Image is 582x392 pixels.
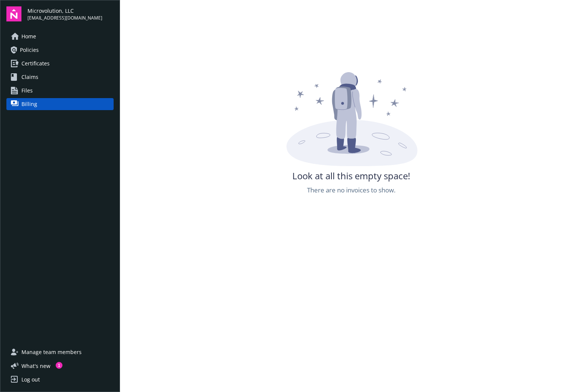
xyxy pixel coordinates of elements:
button: Microvolution, LLC[EMAIL_ADDRESS][DOMAIN_NAME] [27,6,114,21]
span: Microvolution, LLC [27,7,102,15]
a: Certificates [6,58,114,70]
div: 1 [56,362,62,369]
span: Certificates [21,58,50,70]
span: What ' s new [21,362,50,370]
a: Billing [6,98,114,110]
img: navigator-logo.svg [6,6,21,21]
span: [EMAIL_ADDRESS][DOMAIN_NAME] [27,15,102,21]
a: Policies [6,44,114,56]
span: Policies [20,44,39,56]
span: There are no invoices to show. [307,185,395,195]
span: Claims [21,71,38,83]
span: Home [21,30,36,42]
button: What's new1 [6,362,62,370]
a: Home [6,30,114,42]
span: Files [21,85,33,97]
span: Look at all this empty space! [292,170,410,182]
span: Billing [21,98,37,110]
a: Claims [6,71,114,83]
a: Files [6,85,114,97]
div: Log out [21,374,40,386]
a: Manage team members [6,346,114,358]
span: Manage team members [21,346,82,358]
